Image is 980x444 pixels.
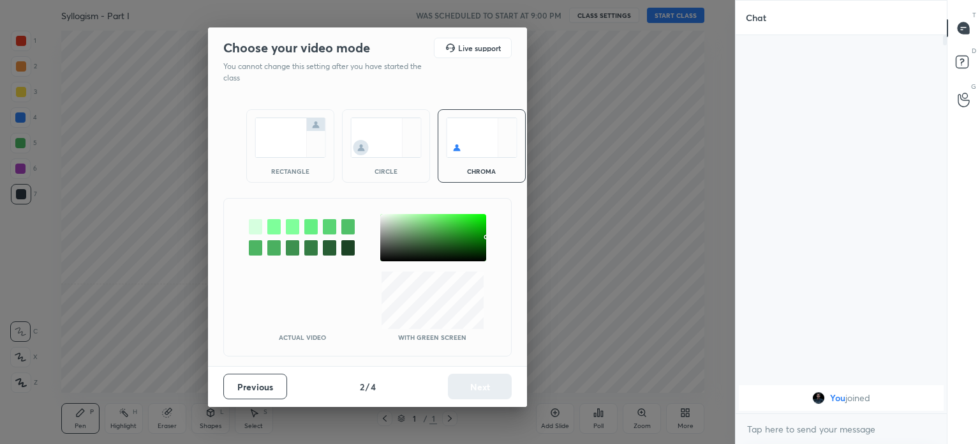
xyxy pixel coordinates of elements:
p: Actual Video [279,334,326,341]
h5: Live support [458,44,501,52]
img: chromaScreenIcon.c19ab0a0.svg [446,118,517,158]
p: You cannot change this setting after you have started the class [223,61,430,84]
img: a66458c536b8458bbb59fb65c32c454b.jpg [812,392,825,404]
p: G [971,82,976,91]
div: circle [360,168,412,174]
h2: Choose your video mode [223,40,370,56]
div: rectangle [265,168,316,174]
div: chroma [456,168,507,174]
h4: / [366,380,369,394]
span: joined [845,393,870,403]
img: circleScreenIcon.acc0effb.svg [350,118,422,158]
h4: 2 [360,380,364,394]
p: With green screen [398,334,466,341]
span: You [830,393,845,403]
button: Previous [223,374,287,399]
p: Chat [736,1,776,34]
p: T [972,10,976,20]
h4: 4 [371,380,376,394]
div: grid [736,383,947,413]
p: D [972,46,976,56]
img: normalScreenIcon.ae25ed63.svg [255,118,326,158]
